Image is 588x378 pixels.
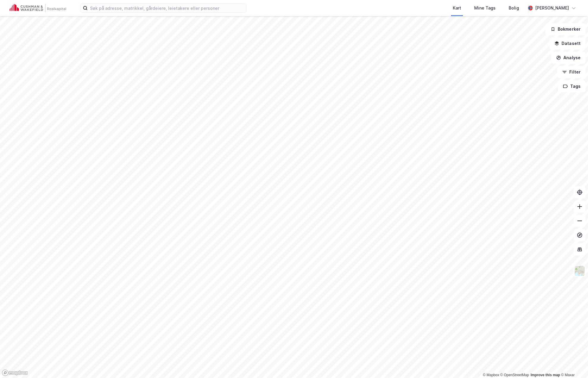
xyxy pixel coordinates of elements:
[509,4,519,12] div: Bolig
[535,4,569,12] div: [PERSON_NAME]
[546,23,586,35] button: Bokmerker
[474,4,496,12] div: Mine Tags
[549,38,586,49] button: Datasett
[551,52,586,64] button: Analyse
[558,80,586,92] button: Tags
[531,373,560,377] a: Improve this map
[10,4,66,12] img: cushman-wakefield-realkapital-logo.202ea83816669bd177139c58696a8fa1.svg
[557,66,586,78] button: Filter
[558,349,588,378] iframe: Chat Widget
[500,373,529,377] a: OpenStreetMap
[88,4,246,13] input: Søk på adresse, matrikkel, gårdeiere, leietakere eller personer
[558,349,588,378] div: Kontrollprogram for chat
[483,373,499,377] a: Mapbox
[2,369,28,376] a: Mapbox homepage
[453,4,461,12] div: Kart
[574,265,585,277] img: Z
